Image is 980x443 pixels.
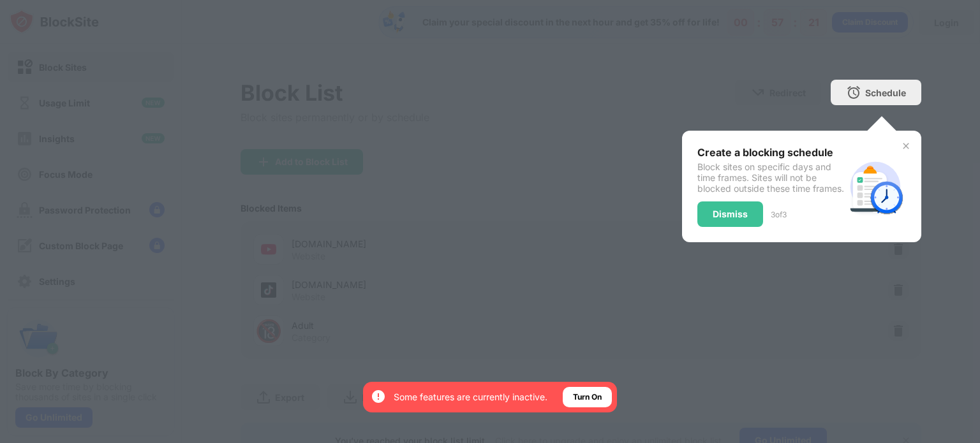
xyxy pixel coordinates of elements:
[394,391,547,403] div: Some features are currently inactive.
[573,391,602,403] div: Turn On
[845,156,906,217] img: schedule.svg
[371,389,386,404] img: error-circle-white.svg
[697,161,845,194] div: Block sites on specific days and time frames. Sites will not be blocked outside these time frames.
[771,210,787,219] div: 3 of 3
[697,146,845,159] div: Create a blocking schedule
[713,209,748,219] div: Dismiss
[865,87,906,98] div: Schedule
[901,141,911,151] img: x-button.svg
